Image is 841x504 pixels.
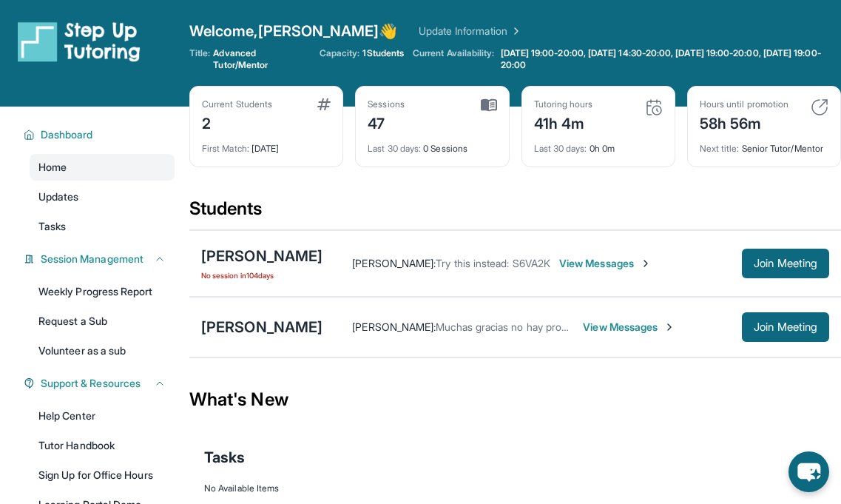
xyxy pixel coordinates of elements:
[436,257,550,269] span: Try this instead: S6VA2K
[413,47,494,71] span: Current Availability:
[201,269,322,281] span: No session in 104 days
[362,47,404,59] span: 1 Students
[368,98,405,110] div: Sessions
[645,98,663,116] img: card
[201,317,322,337] div: [PERSON_NAME]
[35,127,166,142] button: Dashboard
[30,184,175,210] a: Updates
[202,134,331,155] div: [DATE]
[202,110,272,134] div: 2
[436,320,590,333] span: Muchas gracias no hay problema
[38,219,66,234] span: Tasks
[202,143,249,154] span: First Match :
[663,321,675,333] img: Chevron-Right
[30,462,175,488] a: Sign Up for Office Hours
[213,47,310,71] span: Advanced Tutor/Mentor
[18,21,141,62] img: logo
[742,249,829,278] button: Join Meeting
[30,278,175,305] a: Weekly Progress Report
[204,483,826,494] div: No Available Items
[35,376,166,391] button: Support & Resources
[41,376,141,391] span: Support & Resources
[202,98,272,110] div: Current Students
[811,98,828,116] img: card
[481,98,497,112] img: card
[352,257,436,269] span: [PERSON_NAME] :
[189,21,398,41] span: Welcome, [PERSON_NAME] 👋
[38,189,79,204] span: Updates
[41,127,93,142] span: Dashboard
[534,143,587,154] span: Last 30 days :
[317,98,331,110] img: card
[189,47,210,71] span: Title:
[498,47,841,71] a: [DATE] 19:00-20:00, [DATE] 14:30-20:00, [DATE] 19:00-20:00, [DATE] 19:00-20:00
[501,47,838,71] span: [DATE] 19:00-20:00, [DATE] 14:30-20:00, [DATE] 19:00-20:00, [DATE] 19:00-20:00
[534,98,593,110] div: Tutoring hours
[534,110,593,134] div: 41h 4m
[30,403,175,429] a: Help Center
[700,98,788,110] div: Hours until promotion
[368,110,405,134] div: 47
[754,259,817,268] span: Join Meeting
[41,252,143,266] span: Session Management
[38,160,67,175] span: Home
[30,308,175,335] a: Request a Sub
[583,320,675,335] span: View Messages
[189,197,841,229] div: Students
[700,143,740,154] span: Next title :
[368,143,421,154] span: Last 30 days :
[700,110,788,134] div: 58h 56m
[788,451,829,492] button: chat-button
[419,24,522,38] a: Update Information
[534,134,663,155] div: 0h 0m
[201,246,322,266] div: [PERSON_NAME]
[742,312,829,342] button: Join Meeting
[30,213,175,240] a: Tasks
[30,337,175,364] a: Volunteer as a sub
[559,256,652,271] span: View Messages
[507,24,522,38] img: Chevron Right
[320,47,360,59] span: Capacity:
[700,134,828,155] div: Senior Tutor/Mentor
[368,134,496,155] div: 0 Sessions
[30,154,175,181] a: Home
[30,432,175,459] a: Tutor Handbook
[189,367,841,432] div: What's New
[352,320,436,333] span: [PERSON_NAME] :
[204,447,245,468] span: Tasks
[754,323,817,332] span: Join Meeting
[35,252,166,266] button: Session Management
[640,258,652,269] img: Chevron-Right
